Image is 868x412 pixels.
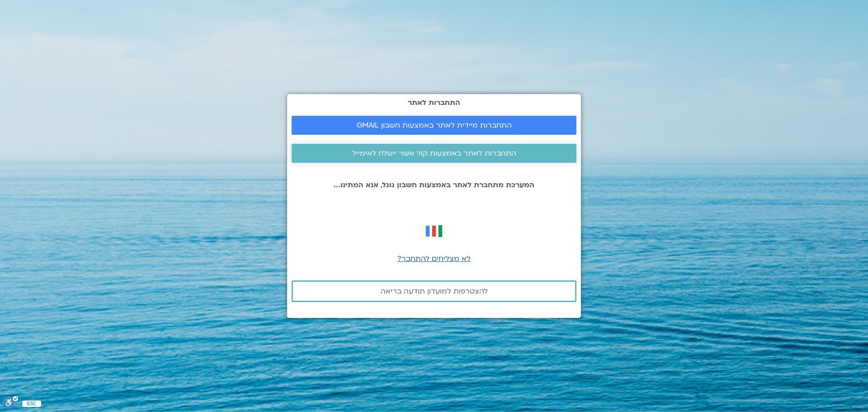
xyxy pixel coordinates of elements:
[292,116,576,135] a: התחברות מיידית לאתר באמצעות חשבון GMAIL
[397,254,471,264] a: לא מצליחים להתחבר?
[292,280,576,302] a: להצטרפות למועדון תודעה בריאה
[292,99,576,107] h2: התחברות לאתר
[357,121,512,129] span: התחברות מיידית לאתר באמצעות חשבון GMAIL
[292,144,576,163] a: התחברות לאתר באמצעות קוד אשר יישלח לאימייל
[352,149,516,157] span: התחברות לאתר באמצעות קוד אשר יישלח לאימייל
[381,287,488,295] span: להצטרפות למועדון תודעה בריאה
[292,181,576,189] p: המערכת מתחברת לאתר באמצעות חשבון גוגל, אנא המתינו...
